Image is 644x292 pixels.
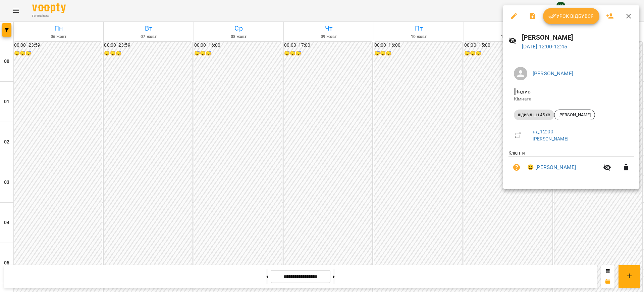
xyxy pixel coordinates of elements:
div: [PERSON_NAME] [554,110,595,120]
span: індивід шч 45 хв [514,112,554,118]
h6: [PERSON_NAME] [522,32,634,43]
a: нд , 12:00 [533,128,553,135]
a: [DATE] 12:00-12:45 [522,43,568,50]
span: [PERSON_NAME] [554,112,595,118]
a: [PERSON_NAME] [533,70,573,77]
span: - Індив [514,88,532,95]
ul: Клієнти [508,150,634,181]
span: Урок відбувся [548,12,594,20]
button: Урок відбувся [543,8,599,24]
button: Візит ще не сплачено. Додати оплату? [508,159,525,175]
p: Кімната [514,96,629,102]
a: 😀 [PERSON_NAME] [527,163,576,171]
a: [PERSON_NAME] [533,136,569,141]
